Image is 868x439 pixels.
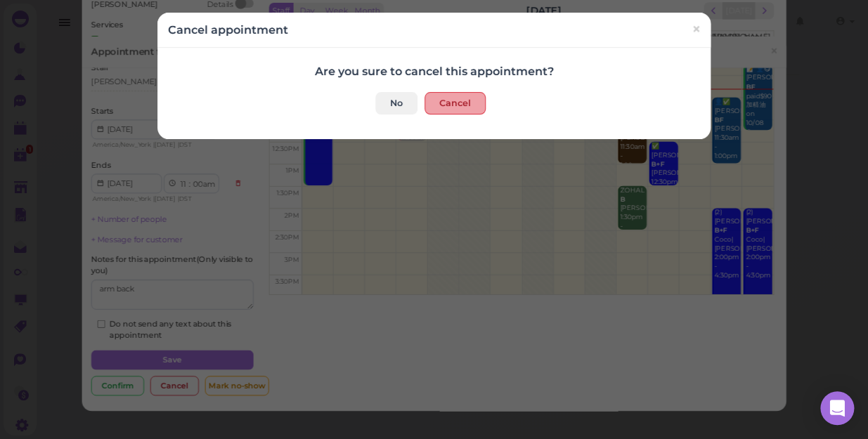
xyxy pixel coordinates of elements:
[425,92,486,114] button: Cancel
[692,20,701,39] span: ×
[168,23,288,37] h4: Cancel appointment
[820,391,854,425] div: Open Intercom Messenger
[375,92,417,114] a: No
[168,65,700,78] h4: Are you sure to cancel this appointment?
